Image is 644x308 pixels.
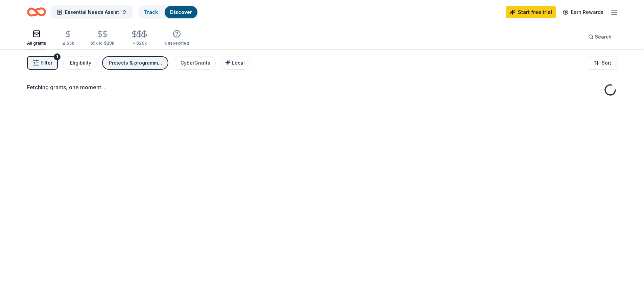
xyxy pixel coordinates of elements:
button: All grants [27,27,46,49]
span: Local [232,60,245,66]
button: Projects & programming [102,56,168,70]
div: All grants [27,41,46,46]
a: Start free trial [506,6,556,18]
div: Projects & programming [109,59,163,67]
span: Filter [41,59,52,67]
button: Unspecified [165,27,189,49]
a: Earn Rewards [559,6,607,18]
button: Essential Needs Assist [51,5,133,19]
span: Search [595,33,612,41]
button: TrackDiscover [138,5,198,19]
div: 1 [54,53,61,60]
button: $5k to $20k [90,27,114,49]
div: Eligibility [70,59,91,67]
span: Essential Needs Assist [65,8,119,16]
button: CyberGrants [174,56,216,70]
span: Sort [602,59,611,67]
button: ≤ $5k [62,27,74,49]
div: Fetching grants, one moment... [27,83,617,91]
div: ≤ $5k [62,41,74,46]
div: CyberGrants [181,59,210,67]
a: Track [144,9,158,15]
a: Home [27,4,46,20]
a: Discover [170,9,192,15]
div: Unspecified [165,41,189,46]
div: > $20k [130,41,148,46]
div: $5k to $20k [90,41,114,46]
button: Local [221,56,250,70]
button: Search [583,30,617,44]
button: > $20k [130,27,148,49]
button: Eligibility [63,56,97,70]
button: Filter1 [27,56,58,70]
button: Sort [588,56,617,70]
